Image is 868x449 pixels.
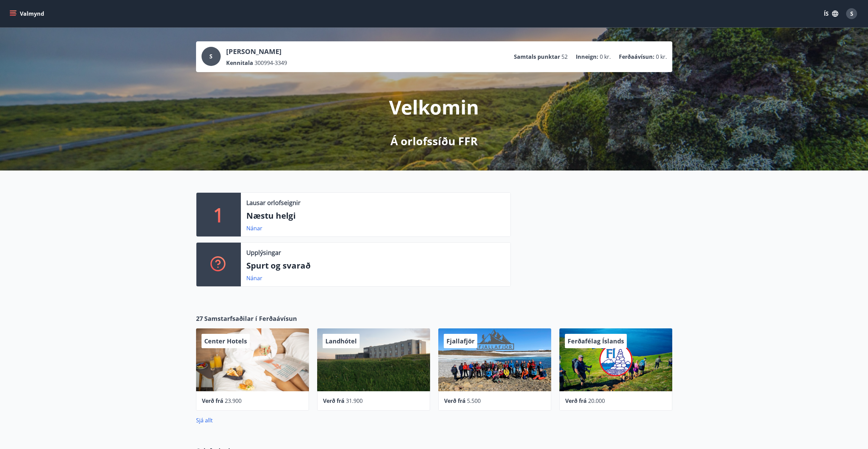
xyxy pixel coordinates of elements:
span: 5.500 [467,397,481,405]
p: 1 [213,202,224,228]
span: S [209,53,212,60]
span: Verð frá [565,397,587,405]
button: menu [8,8,47,20]
span: Verð frá [444,397,466,405]
span: Fjallafjör [446,337,475,345]
p: Inneign : [576,53,598,60]
p: Kennitala [226,59,253,67]
p: Á orlofssíðu FFR [390,134,478,149]
span: Ferðafélag Íslands [568,337,624,345]
a: Sjá allt [196,417,213,424]
button: S [843,5,860,22]
p: Lausar orlofseignir [246,198,300,207]
p: Spurt og svarað [246,260,505,271]
button: ÍS [820,8,842,20]
p: Samtals punktar [514,53,560,60]
span: Center Hotels [204,337,247,345]
a: Nánar [246,274,262,282]
span: Verð frá [202,397,223,405]
span: Samstarfsaðilar í Ferðaávísun [204,314,297,323]
span: 27 [196,314,203,323]
span: S [850,10,853,17]
span: Verð frá [323,397,345,405]
span: 31.900 [346,397,363,405]
span: 0 kr. [656,53,667,60]
span: Landhótel [325,337,357,345]
p: Næstu helgi [246,210,505,221]
span: 0 kr. [600,53,611,60]
span: 23.900 [225,397,242,405]
p: Upplýsingar [246,248,281,257]
span: 300994-3349 [255,59,287,67]
a: Nánar [246,224,262,232]
span: 52 [561,53,568,60]
span: 20.000 [588,397,605,405]
p: [PERSON_NAME] [226,47,287,56]
p: Velkomin [389,94,479,120]
p: Ferðaávísun : [619,53,655,60]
